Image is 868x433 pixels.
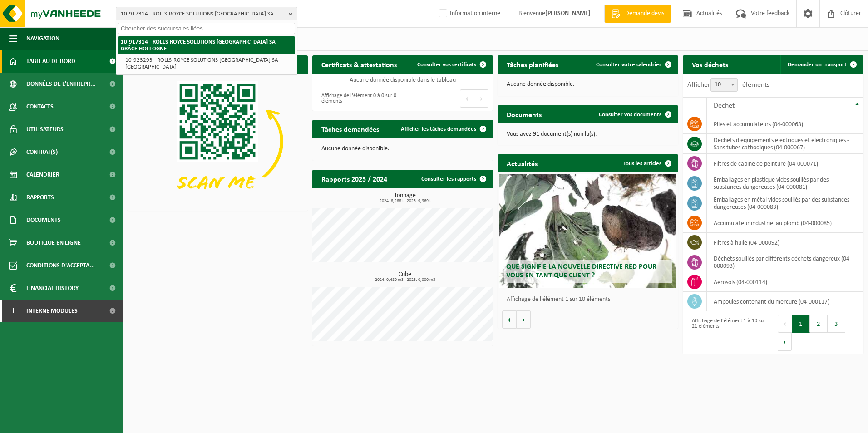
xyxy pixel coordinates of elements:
[394,120,492,138] a: Afficher les tâches demandées
[828,315,845,333] button: 3
[118,23,295,34] input: Chercher des succursales liées
[687,314,769,352] div: Affichage de l'élément 1 à 10 sur 21 éléments
[545,10,591,17] strong: [PERSON_NAME]
[778,333,792,351] button: Next
[604,5,671,23] a: Demande devis
[437,7,500,20] label: Information interne
[417,62,476,68] span: Consulter vos certificats
[312,170,396,187] h2: Rapports 2025 / 2024
[778,315,792,333] button: Previous
[498,55,567,73] h2: Tâches planifiées
[707,114,863,134] td: Piles et accumulateurs (04-000063)
[414,170,492,188] a: Consulter les rapports
[687,81,769,89] label: Afficher éléments
[317,192,493,203] h3: Tonnage
[26,95,54,118] span: Contacts
[26,277,79,300] span: Financial History
[707,154,863,173] td: filtres de cabine de peinture (04-000071)
[26,73,96,95] span: Données de l'entrepr...
[121,39,279,52] strong: 10-917314 - ROLLS-ROYCE SOLUTIONS [GEOGRAPHIC_DATA] SA - GRÂCE-HOLLOGNE
[116,7,297,20] button: 10-917314 - ROLLS-ROYCE SOLUTIONS [GEOGRAPHIC_DATA] SA - GRÂCE-HOLLOGNE
[788,62,847,68] span: Demander un transport
[792,315,810,333] button: 1
[810,315,828,333] button: 2
[599,112,661,118] span: Consulter vos documents
[410,55,492,74] a: Consulter vos certificats
[517,310,531,329] button: Volgende
[507,81,669,88] p: Aucune donnée disponible.
[317,278,493,282] span: 2024: 0,480 m3 - 2025: 0,000 m3
[502,310,517,329] button: Vorige
[317,199,493,203] span: 2024: 8,288 t - 2025: 9,969 t
[596,62,661,68] span: Consulter votre calendrier
[460,89,474,108] button: Previous
[780,55,863,74] a: Demander un transport
[26,209,61,231] span: Documents
[121,7,285,21] span: 10-917314 - ROLLS-ROYCE SOLUTIONS [GEOGRAPHIC_DATA] SA - GRÂCE-HOLLOGNE
[707,233,863,252] td: filtres à huile (04-000092)
[312,55,406,73] h2: Certificats & attestations
[616,154,677,172] a: Tous les articles
[312,120,388,138] h2: Tâches demandées
[474,89,488,108] button: Next
[711,79,737,91] span: 10
[26,141,58,163] span: Contrat(s)
[506,263,656,279] span: Que signifie la nouvelle directive RED pour vous en tant que client ?
[498,105,551,123] h2: Documents
[707,292,863,311] td: ampoules contenant du mercure (04-000117)
[707,134,863,154] td: déchets d'équipements électriques et électroniques - Sans tubes cathodiques (04-000067)
[26,163,59,186] span: Calendrier
[507,131,669,138] p: Vous avez 91 document(s) non lu(s).
[317,271,493,282] h3: Cube
[592,105,677,123] a: Consulter vos documents
[317,89,398,108] div: Affichage de l'élément 0 à 0 sur 0 éléments
[26,300,78,322] span: Interne modules
[26,231,81,254] span: Boutique en ligne
[707,173,863,193] td: emballages en plastique vides souillés par des substances dangereuses (04-000081)
[123,54,295,73] li: 10-923293 - ROLLS-ROYCE SOLUTIONS [GEOGRAPHIC_DATA] SA - [GEOGRAPHIC_DATA]
[623,9,666,18] span: Demande devis
[401,126,476,132] span: Afficher les tâches demandées
[312,74,493,86] td: Aucune donnée disponible dans le tableau
[499,174,676,288] a: Que signifie la nouvelle directive RED pour vous en tant que client ?
[321,146,484,152] p: Aucune donnée disponible.
[507,296,674,303] p: Affichage de l'élément 1 sur 10 éléments
[589,55,677,74] a: Consulter votre calendrier
[9,300,17,322] span: I
[26,186,54,209] span: Rapports
[498,154,547,172] h2: Actualités
[26,254,95,277] span: Conditions d'accepta...
[707,272,863,292] td: aérosols (04-000114)
[26,118,64,141] span: Utilisateurs
[707,252,863,272] td: déchets souillés par différents déchets dangereux (04-000093)
[26,27,59,50] span: Navigation
[683,55,737,73] h2: Vos déchets
[710,78,738,92] span: 10
[707,213,863,233] td: accumulateur industriel au plomb (04-000085)
[127,74,308,209] img: Download de VHEPlus App
[26,50,75,73] span: Tableau de bord
[707,193,863,213] td: emballages en métal vides souillés par des substances dangereuses (04-000083)
[714,102,735,109] span: Déchet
